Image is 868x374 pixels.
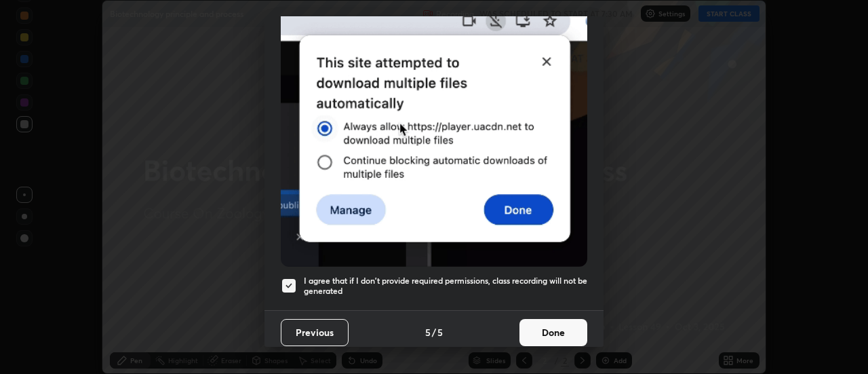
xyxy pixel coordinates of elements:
[425,325,431,339] h4: 5
[432,325,436,339] h4: /
[519,319,587,346] button: Done
[281,319,349,346] button: Previous
[304,276,587,297] h5: I agree that if I don't provide required permissions, class recording will not be generated
[437,325,443,339] h4: 5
